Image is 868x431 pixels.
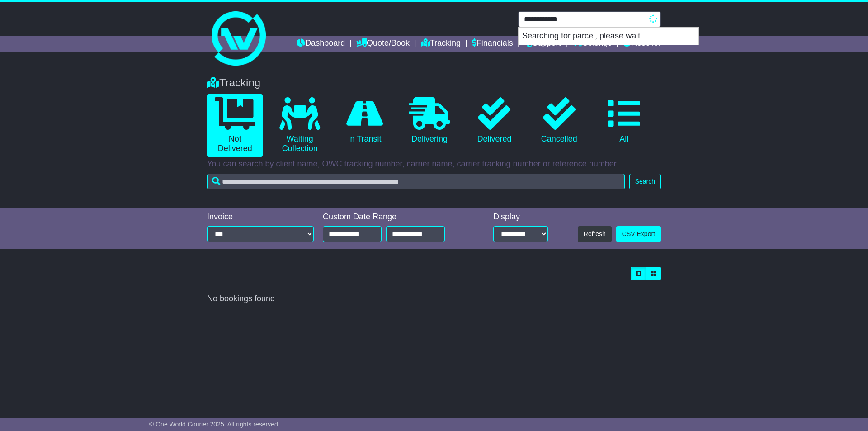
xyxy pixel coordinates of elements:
p: Searching for parcel, please wait... [519,28,698,45]
a: Delivered [467,94,522,147]
a: Waiting Collection [272,94,327,157]
span: © One World Courier 2025. All rights reserved. [149,421,280,428]
a: CSV Export [616,226,661,242]
p: You can search by client name, OWC tracking number, carrier name, carrier tracking number or refe... [207,159,661,169]
div: Tracking [203,76,665,90]
div: Display [493,212,548,222]
div: Custom Date Range [323,212,468,222]
div: No bookings found [207,294,661,304]
a: Delivering [401,94,457,147]
button: Refresh [578,226,612,242]
a: All [596,94,652,147]
a: Not Delivered [207,94,263,157]
a: Tracking [421,36,461,52]
a: Dashboard [297,36,345,52]
div: Invoice [207,212,314,222]
a: In Transit [337,94,392,147]
button: Search [629,174,661,189]
a: Financials [472,36,513,52]
a: Cancelled [531,94,587,147]
a: Quote/Book [356,36,410,52]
